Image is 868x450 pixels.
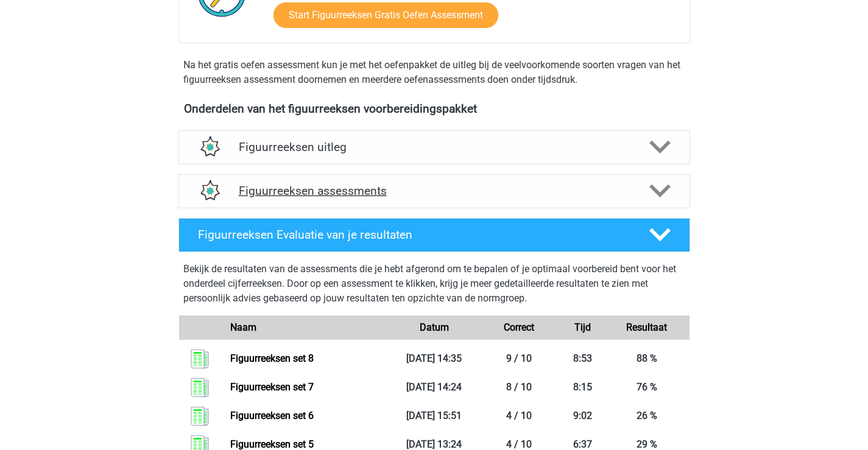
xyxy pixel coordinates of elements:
h4: Figuurreeksen uitleg [239,140,630,154]
div: Naam [221,320,391,335]
a: Figuurreeksen Evaluatie van je resultaten [174,218,695,252]
h4: Figuurreeksen Evaluatie van je resultaten [198,228,630,242]
a: Start Figuurreeksen Gratis Oefen Assessment [273,2,498,28]
div: Correct [476,320,562,335]
h4: Onderdelen van het figuurreeksen voorbereidingspakket [184,102,685,116]
p: Bekijk de resultaten van de assessments die je hebt afgerond om te bepalen of je optimaal voorber... [183,262,685,306]
a: Figuurreeksen set 5 [230,438,314,450]
img: figuurreeksen uitleg [194,132,225,163]
h4: Figuurreeksen assessments [239,184,630,198]
a: uitleg Figuurreeksen uitleg [174,130,695,164]
img: figuurreeksen assessments [194,175,225,206]
div: Na het gratis oefen assessment kun je met het oefenpakket de uitleg bij de veelvoorkomende soorte... [178,58,690,87]
a: Figuurreeksen set 6 [230,410,314,421]
a: assessments Figuurreeksen assessments [174,174,695,208]
div: Resultaat [604,320,690,335]
div: Tijd [562,320,604,335]
div: Datum [392,320,477,335]
a: Figuurreeksen set 8 [230,353,314,364]
a: Figuurreeksen set 7 [230,381,314,393]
